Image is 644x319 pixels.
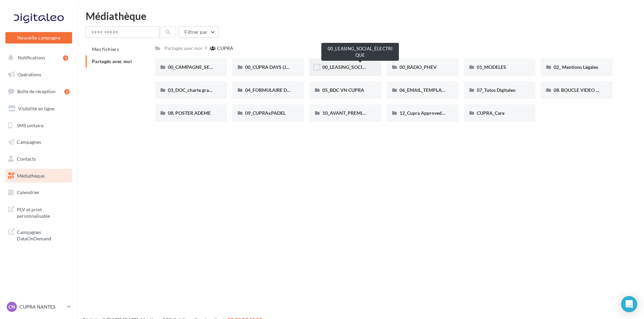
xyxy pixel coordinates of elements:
div: 3 [63,55,68,61]
span: Médiathèque [17,173,45,179]
span: CUPRA_Care [477,110,504,116]
span: 12_Cupra Approved_OCCASIONS_GARANTIES [400,110,499,116]
span: Visibilité en ligne [18,106,54,111]
span: 00_LEASING_SOCIAL_ÉLECTRIQUE [322,64,398,70]
div: 00_LEASING_SOCIAL_ÉLECTRIQUE [321,43,399,61]
span: 00_CAMPAGNE_SEPTEMBRE [168,64,231,70]
span: 10_AVANT_PREMIÈRES_CUPRA (VENTES PRIVEES) [322,110,433,116]
span: Opérations [18,72,41,77]
button: Notifications 3 [4,51,71,65]
div: Partagés avec moi [165,45,202,52]
span: 08. BOUCLE VIDEO ECRAN SHOWROOM [554,87,643,93]
a: Visibilité en ligne [4,102,74,116]
span: SMS unitaire [17,122,43,128]
a: Campagnes DataOnDemand [4,225,74,245]
button: Nouvelle campagne [5,32,72,44]
span: 08. POSTER ADEME [168,110,211,116]
a: Opérations [4,68,74,82]
a: Contacts [4,152,74,166]
span: 00_RADIO_PHEV [400,64,437,70]
span: 00_CUPRA DAYS (JPO) [245,64,294,70]
span: Boîte de réception [17,88,56,94]
span: PLV et print personnalisable [17,205,69,219]
span: 07_Tutos Digitaleo [477,87,516,93]
a: Calendrier [4,185,74,200]
a: PLV et print personnalisable [4,202,74,222]
span: CN [8,303,15,310]
a: SMS unitaire [4,118,74,133]
span: Contacts [17,156,36,162]
a: CN CUPRA NANTES [5,300,72,313]
span: 01_MODELES [477,64,506,70]
span: Campagnes [17,139,41,145]
span: Calendrier [17,189,39,195]
div: 2 [64,89,69,95]
span: 05_BDC VN CUPRA [322,87,364,93]
span: Campagnes DataOnDemand [17,228,69,242]
span: 09_CUPRAxPADEL [245,110,286,116]
span: Partagés avec moi [92,58,132,64]
span: 06_EMAIL_TEMPLATE HTML CUPRA [400,87,478,93]
span: 02_ Mentions Légales [554,64,598,70]
p: CUPRA NANTES [20,303,64,310]
span: Notifications [18,55,45,60]
a: Campagnes [4,135,74,149]
div: Médiathèque [86,11,636,21]
a: Boîte de réception2 [4,84,74,99]
button: Filtrer par [179,26,218,38]
div: CUPRA [217,45,233,52]
span: 03_DOC_charte graphique et GUIDELINES [168,87,256,93]
span: 04_FORMULAIRE DES DEMANDES CRÉATIVES [245,87,345,93]
span: Mes fichiers [92,46,119,52]
div: Open Intercom Messenger [621,296,637,312]
a: Médiathèque [4,169,74,183]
